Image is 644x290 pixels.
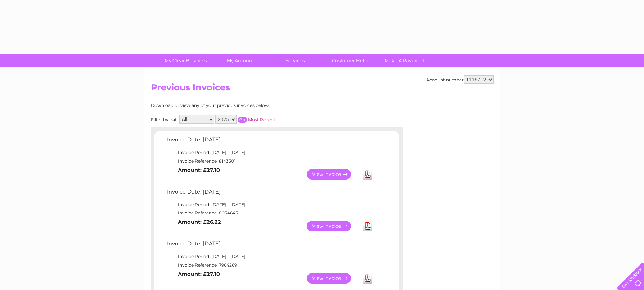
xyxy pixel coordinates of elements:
[307,221,360,231] a: View
[165,261,376,269] td: Invoice Reference: 7964269
[375,54,434,67] a: Make A Payment
[178,271,220,277] b: Amount: £27.10
[165,135,376,148] td: Invoice Date: [DATE]
[307,169,360,180] a: View
[151,115,340,124] div: Filter by date
[320,54,379,67] a: Customer Help
[426,75,494,84] div: Account number
[151,103,340,108] div: Download or view any of your previous invoices below.
[165,157,376,166] td: Invoice Reference: 8143501
[165,148,376,157] td: Invoice Period: [DATE] - [DATE]
[165,209,376,217] td: Invoice Reference: 8054645
[265,54,325,67] a: Services
[178,167,220,173] b: Amount: £27.10
[165,200,376,209] td: Invoice Period: [DATE] - [DATE]
[151,82,494,96] h2: Previous Invoices
[211,54,270,67] a: My Account
[307,273,360,284] a: View
[178,219,221,225] b: Amount: £26.22
[363,169,372,180] a: Download
[165,239,376,252] td: Invoice Date: [DATE]
[156,54,215,67] a: My Clear Business
[363,221,372,231] a: Download
[165,187,376,200] td: Invoice Date: [DATE]
[165,252,376,261] td: Invoice Period: [DATE] - [DATE]
[248,117,275,122] a: Most Recent
[363,273,372,284] a: Download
